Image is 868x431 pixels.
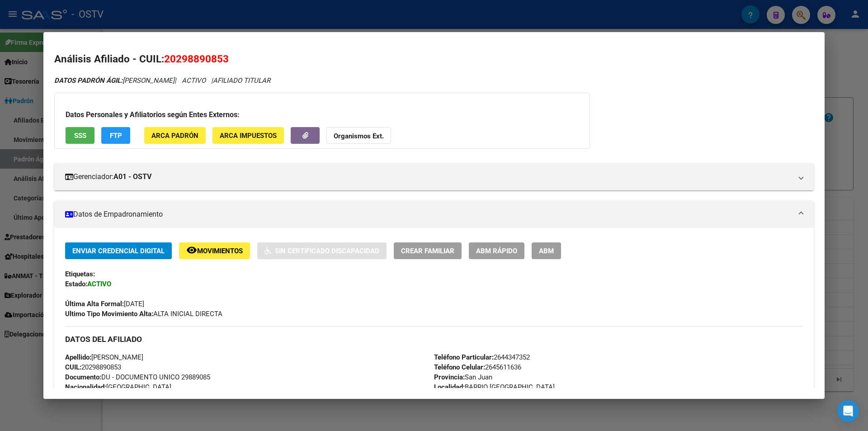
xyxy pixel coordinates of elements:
span: Movimientos [197,247,243,255]
strong: Provincia: [434,373,465,381]
span: 2645611636 [434,363,521,371]
mat-icon: remove_red_eye [186,245,197,256]
span: BARRIO [GEOGRAPHIC_DATA] [434,383,555,391]
mat-panel-title: Gerenciador: [65,171,792,182]
button: ARCA Impuestos [212,127,284,144]
mat-panel-title: Datos de Empadronamiento [65,209,792,220]
strong: Etiquetas: [65,270,95,278]
button: FTP [101,127,130,144]
strong: Apellido: [65,353,91,361]
span: Sin Certificado Discapacidad [275,247,379,255]
button: Sin Certificado Discapacidad [257,242,387,259]
span: ABM [539,247,554,255]
strong: Teléfono Particular: [434,353,494,361]
span: ABM Rápido [476,247,517,255]
span: SSS [74,132,86,140]
strong: Documento: [65,373,101,381]
span: [GEOGRAPHIC_DATA] [65,383,171,391]
span: Crear Familiar [401,247,454,255]
strong: Última Alta Formal: [65,300,124,308]
span: [PERSON_NAME] [54,76,175,85]
strong: Teléfono Celular: [434,363,485,371]
button: Enviar Credencial Digital [65,242,172,259]
h3: DATOS DEL AFILIADO [65,334,803,344]
strong: CUIL: [65,363,81,371]
mat-expansion-panel-header: Gerenciador:A01 - OSTV [54,163,814,190]
strong: A01 - OSTV [113,171,151,182]
span: [DATE] [65,300,144,308]
span: 20298890853 [65,363,121,371]
button: Crear Familiar [394,242,462,259]
mat-expansion-panel-header: Datos de Empadronamiento [54,201,814,228]
i: | ACTIVO | [54,76,270,85]
button: SSS [66,127,94,144]
span: DU - DOCUMENTO UNICO 29889085 [65,373,210,381]
button: Movimientos [179,242,250,259]
span: AFILIADO TITULAR [213,76,270,85]
strong: Organismos Ext. [334,132,384,140]
span: FTP [110,132,122,140]
strong: ACTIVO [87,280,111,288]
h2: Análisis Afiliado - CUIL: [54,52,814,67]
span: 20298890853 [164,53,229,65]
button: ABM Rápido [469,242,524,259]
strong: Localidad: [434,383,465,391]
span: San Juan [434,373,492,381]
span: ARCA Padrón [151,132,198,140]
button: ABM [532,242,561,259]
button: Organismos Ext. [326,127,391,144]
span: ALTA INICIAL DIRECTA [65,310,222,318]
strong: DATOS PADRÓN ÁGIL: [54,76,123,85]
strong: Nacionalidad: [65,383,106,391]
span: 2644347352 [434,353,530,361]
div: Open Intercom Messenger [837,400,859,422]
span: ARCA Impuestos [220,132,277,140]
strong: Ultimo Tipo Movimiento Alta: [65,310,153,318]
button: ARCA Padrón [144,127,206,144]
span: Enviar Credencial Digital [72,247,165,255]
span: [PERSON_NAME] [65,353,143,361]
h3: Datos Personales y Afiliatorios según Entes Externos: [66,109,579,120]
strong: Estado: [65,280,87,288]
